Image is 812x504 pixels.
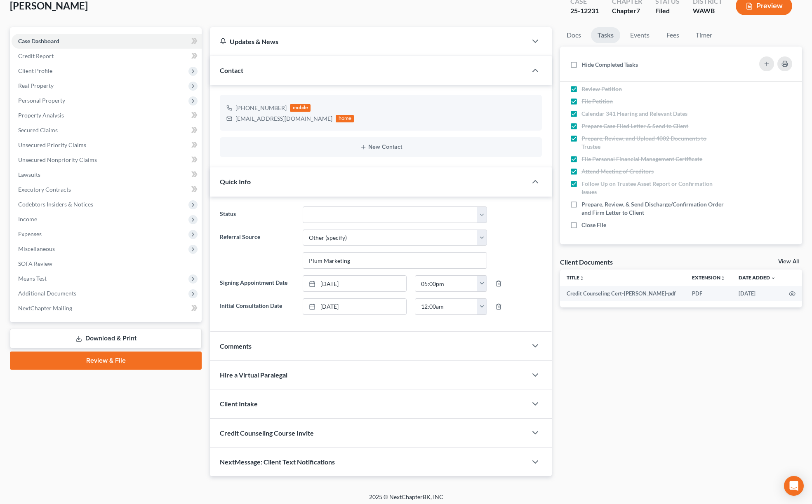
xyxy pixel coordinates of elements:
span: Expenses [18,230,42,237]
a: Lawsuits [12,167,202,182]
span: Additional Documents [18,290,76,297]
span: Case Dashboard [18,38,59,45]
div: [PHONE_NUMBER] [235,104,287,112]
a: Timer [689,27,719,43]
a: Date Added expand_more [739,274,776,281]
span: Secured Claims [18,127,58,134]
span: Hide Completed Tasks [581,61,638,68]
span: Unsecured Priority Claims [18,141,86,148]
a: Extensionunfold_more [692,274,725,281]
div: WAWB [693,6,723,16]
div: Updates & News [220,37,517,46]
span: Hire a Virtual Paralegal [220,371,287,379]
span: Lawsuits [18,171,40,178]
a: Unsecured Nonpriority Claims [12,152,202,167]
a: Executory Contracts [12,182,202,197]
a: Docs [560,27,588,43]
a: Download & Print [10,329,202,348]
span: Personal Property [18,97,65,104]
i: unfold_more [579,276,584,281]
span: Calendar 341 Hearing and Relevant Dates [581,110,687,117]
a: SOFA Review [12,256,202,271]
span: Prepare Case Filed Letter & Send to Client [581,122,688,129]
span: 7 [636,7,640,14]
span: SOFA Review [18,260,52,267]
span: Attend Meeting of Creditors [581,168,654,175]
span: Client Profile [18,67,52,74]
span: Income [18,216,37,223]
span: Follow Up on Trustee Asset Report or Confirmation Issues [581,180,713,195]
input: -- : -- [415,299,478,314]
a: Credit Report [12,49,202,63]
span: Quick Info [220,178,251,185]
a: Titleunfold_more [567,274,584,281]
button: New Contact [226,144,535,150]
a: NextChapter Mailing [12,301,202,316]
span: Codebtors Insiders & Notices [18,201,93,208]
i: expand_more [771,276,776,281]
span: Real Property [18,82,54,89]
span: Credit Counseling Course Invite [220,429,314,437]
a: Fees [659,27,686,43]
input: -- : -- [415,276,478,291]
span: Means Test [18,275,47,282]
span: Comments [220,342,252,350]
label: Signing Appointment Date [216,275,298,292]
span: Close File [581,221,606,228]
div: Open Intercom Messenger [784,476,804,496]
div: mobile [290,104,311,112]
span: File Personal Financial Management Certificate [581,155,702,162]
span: NextMessage: Client Text Notifications [220,458,335,466]
span: Property Analysis [18,112,64,119]
a: Unsecured Priority Claims [12,138,202,152]
input: Other Referral Source [303,253,487,268]
td: [DATE] [732,286,782,301]
span: Contact [220,66,243,74]
a: Case Dashboard [12,34,202,49]
div: 25-12231 [570,6,599,16]
div: [EMAIL_ADDRESS][DOMAIN_NAME] [235,115,332,123]
a: Events [624,27,656,43]
a: [DATE] [303,276,407,291]
a: View All [778,259,799,265]
span: Executory Contracts [18,186,71,193]
div: Filed [655,6,680,16]
a: Secured Claims [12,123,202,138]
a: Property Analysis [12,108,202,123]
span: Credit Report [18,52,54,59]
td: Credit Counseling Cert-[PERSON_NAME]-pdf [560,286,685,301]
span: Prepare, Review, and Upload 4002 Documents to Trustee [581,135,706,150]
span: Miscellaneous [18,245,55,252]
span: Review Petition [581,85,622,92]
div: Chapter [612,6,642,16]
div: home [336,115,354,122]
span: Prepare, Review, & Send Discharge/Confirmation Order and Firm Letter to Client [581,201,724,216]
i: unfold_more [720,276,725,281]
span: NextChapter Mailing [18,305,72,312]
span: File Petition [581,98,613,105]
label: Referral Source [216,230,298,269]
span: Client Intake [220,400,258,408]
span: Unsecured Nonpriority Claims [18,156,97,163]
td: PDF [685,286,732,301]
div: Client Documents [560,258,613,266]
a: [DATE] [303,299,407,314]
label: Status [216,206,298,223]
a: Review & File [10,352,202,370]
label: Initial Consultation Date [216,298,298,315]
a: Tasks [591,27,620,43]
